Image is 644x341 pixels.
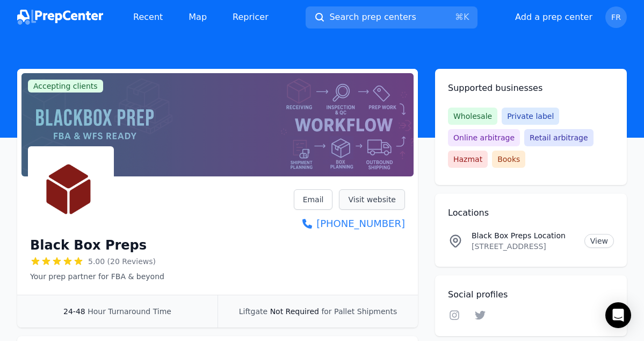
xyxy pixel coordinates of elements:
[63,307,85,316] span: 24-48
[88,307,171,316] span: Hour Turnaround Time
[224,6,277,28] a: Repricer
[17,10,103,25] img: PrepCenter
[30,271,164,282] p: Your prep partner for FBA & beyond
[515,11,592,24] button: Add a prep center
[455,12,464,22] kbd: ⌘
[605,302,631,328] div: Open Intercom Messenger
[448,129,520,146] span: Online arbitrage
[329,11,416,24] span: Search prep centers
[584,234,614,248] a: View
[88,256,156,267] span: 5.00 (20 Reviews)
[448,151,488,168] span: Hazmat
[125,6,171,28] a: Recent
[464,12,469,22] kbd: K
[30,237,147,254] h1: Black Box Preps
[502,108,559,125] span: Private label
[180,6,215,28] a: Map
[28,80,103,93] span: Accepting clients
[448,288,614,301] h2: Social profiles
[294,216,405,231] a: [PHONE_NUMBER]
[339,189,405,210] a: Visit website
[448,82,614,95] h2: Supported businesses
[448,108,497,125] span: Wholesale
[492,151,525,168] span: Books
[448,207,614,219] h2: Locations
[605,6,627,28] button: FR
[294,189,333,210] a: Email
[30,148,112,230] img: Black Box Preps
[306,6,477,29] button: Search prep centers⌘K
[321,307,397,316] span: for Pallet Shipments
[524,129,593,146] span: Retail arbitrage
[472,230,576,241] p: Black Box Preps Location
[611,13,621,21] span: FR
[270,307,319,316] span: Not Required
[239,307,267,316] span: Liftgate
[472,241,576,252] p: [STREET_ADDRESS]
